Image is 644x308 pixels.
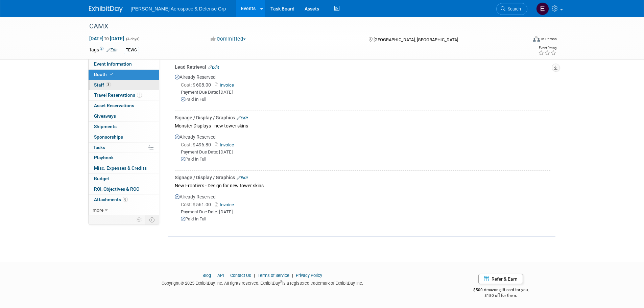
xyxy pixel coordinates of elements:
[181,209,550,215] div: Payment Due Date: [DATE]
[89,132,159,142] a: Sponsorships
[125,37,140,41] span: (4 days)
[94,124,117,129] span: Shipments
[175,181,550,190] div: New Frontiers - Design for new tower skins
[94,61,132,67] span: Event Information
[181,156,550,163] div: Paid in Full
[93,207,103,213] span: more
[137,93,142,98] span: 3
[94,155,114,160] span: Playbook
[487,35,557,45] div: Event Format
[94,113,116,119] span: Giveaways
[94,176,109,181] span: Budget
[181,142,214,147] span: 496.80
[181,89,550,96] div: Payment Due Date: [DATE]
[215,82,237,88] a: Invoice
[94,92,142,98] span: Travel Reservations
[258,273,289,278] a: Terms of Service
[181,149,550,156] div: Payment Due Date: [DATE]
[181,82,214,88] span: 608.00
[103,36,110,41] span: to
[237,116,248,120] a: Edit
[208,35,248,43] button: Committed
[478,274,523,284] a: Refer & Earn
[215,142,237,147] a: Invoice
[225,273,229,278] span: |
[181,202,214,207] span: 561.00
[89,122,159,132] a: Shipments
[175,64,550,70] div: Lead Retrieval
[202,273,211,278] a: Blog
[237,175,248,180] a: Edit
[94,165,147,171] span: Misc. Expenses & Credits
[538,46,556,50] div: Event Rating
[89,205,159,215] a: more
[87,20,517,32] div: CAMX
[89,90,159,100] a: Travel Reservations3
[175,190,550,228] div: Already Reserved
[124,47,139,54] div: TEWC
[94,82,111,88] span: Staff
[536,2,549,15] img: Eva Weber
[89,163,159,173] a: Misc. Expenses & Credits
[94,103,134,108] span: Asset Reservations
[230,273,251,278] a: Contact Us
[217,273,224,278] a: API
[181,82,196,88] span: Cost: $
[280,280,282,284] sup: ®
[175,70,550,108] div: Already Reserved
[252,273,257,278] span: |
[374,37,458,42] span: [GEOGRAPHIC_DATA], [GEOGRAPHIC_DATA]
[505,6,521,11] span: Search
[89,195,159,205] a: Attachments8
[123,197,128,202] span: 8
[131,6,226,11] span: [PERSON_NAME] Aerospace & Defense Grp
[212,273,216,278] span: |
[106,82,111,87] span: 3
[89,184,159,194] a: ROI, Objectives & ROO
[446,283,555,298] div: $500 Amazon gift card for you,
[94,197,128,202] span: Attachments
[175,174,550,181] div: Signage / Display / Graphics
[89,70,159,80] a: Booth
[181,142,196,147] span: Cost: $
[94,134,123,140] span: Sponsorships
[89,59,159,69] a: Event Information
[181,216,550,222] div: Paid in Full
[181,96,550,103] div: Paid in Full
[106,48,118,52] a: Edit
[89,153,159,163] a: Playbook
[215,202,237,207] a: Invoice
[89,174,159,184] a: Budget
[89,35,124,42] span: [DATE] [DATE]
[94,72,115,77] span: Booth
[110,72,113,76] i: Booth reservation complete
[89,80,159,90] a: Staff3
[134,215,145,224] td: Personalize Event Tab Strip
[446,293,555,299] div: $150 off for them.
[208,65,219,70] a: Edit
[175,121,550,130] div: Monster Displays - new tower skins
[89,101,159,111] a: Asset Reservations
[541,37,557,42] div: In-Person
[89,6,123,13] img: ExhibitDay
[175,130,550,168] div: Already Reserved
[93,145,105,150] span: Tasks
[89,143,159,153] a: Tasks
[296,273,322,278] a: Privacy Policy
[181,202,196,207] span: Cost: $
[89,46,118,54] td: Tags
[89,111,159,121] a: Giveaways
[533,36,540,42] img: Format-Inperson.png
[89,279,436,286] div: Copyright © 2025 ExhibitDay, Inc. All rights reserved. ExhibitDay is a registered trademark of Ex...
[175,114,550,121] div: Signage / Display / Graphics
[290,273,295,278] span: |
[496,3,527,15] a: Search
[145,215,159,224] td: Toggle Event Tabs
[94,186,139,192] span: ROI, Objectives & ROO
